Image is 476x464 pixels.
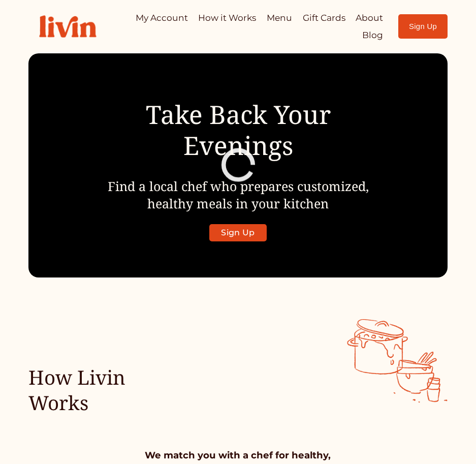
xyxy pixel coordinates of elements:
[209,224,267,242] a: Sign Up
[136,9,188,26] a: My Account
[146,97,337,163] span: Take Back Your Evenings
[28,5,107,48] img: Livin
[28,365,182,415] h2: How Livin Works
[108,177,369,212] span: Find a local chef who prepares customized, healthy meals in your kitchen
[198,9,256,26] a: How it Works
[398,14,448,39] a: Sign Up
[362,26,383,44] a: Blog
[267,9,292,26] a: Menu
[356,9,383,26] a: About
[303,9,345,26] a: Gift Cards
